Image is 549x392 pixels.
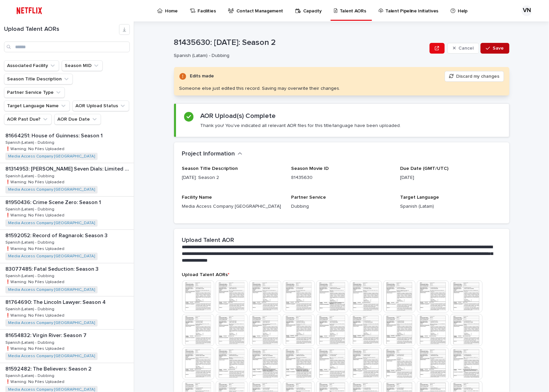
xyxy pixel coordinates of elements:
[291,166,329,171] span: Season Movie ID
[400,174,501,181] p: [DATE]
[291,203,392,210] p: Dubbing
[182,174,283,181] p: [DATE]: Season 2
[4,101,70,111] button: Target Language Name
[5,239,56,245] p: Spanish (Latam) - Dubbing
[5,345,66,351] p: ❗️Warning: No Files Uploaded
[5,312,66,318] p: ❗️Warning: No Files Uploaded
[458,46,474,51] span: Cancel
[291,174,392,181] p: 81435630
[72,101,129,111] button: AOR Upload Status
[182,203,283,210] p: Media Access Company [GEOGRAPHIC_DATA]
[4,42,130,52] input: Search
[5,298,107,306] p: 81764690: The Lincoln Lawyer: Season 4
[179,86,340,91] div: Someone else just edited this record. Saving may overwrite their changes.
[5,179,66,185] p: ❗️Warning: No Files Uploaded
[5,139,56,145] p: Spanish (Latam) - Dubbing
[8,321,95,325] a: Media Access Company [GEOGRAPHIC_DATA]
[5,212,66,218] p: ❗️Warning: No Files Uploaded
[8,254,95,259] a: Media Access Company [GEOGRAPHIC_DATA]
[8,287,95,292] a: Media Access Company [GEOGRAPHIC_DATA]
[4,60,59,71] button: Associated Facility
[481,43,509,54] button: Save
[5,198,102,206] p: 81950436: Crime Scene Zero: Season 1
[5,272,56,278] p: Spanish (Latam) - Dubbing
[182,150,242,158] button: Project Information
[5,165,132,172] p: 81314953: Agatha Christie's Seven Dials: Limited Series
[182,166,238,171] span: Season Title Description
[8,154,95,159] a: Media Access Company [GEOGRAPHIC_DATA]
[5,231,109,239] p: 81592052: Record of Ragnarok: Season 3
[174,53,425,59] p: Spanish (Latam) - Dubbing
[5,145,66,151] p: ❗️Warning: No Files Uploaded
[182,237,234,244] h2: Upload Talent AOR
[5,206,56,212] p: Spanish (Latam) - Dubbing
[5,372,56,378] p: Spanish (Latam) - Dubbing
[4,87,65,98] button: Partner Service Type
[291,195,326,200] span: Partner Service
[13,4,45,17] img: ifQbXi3ZQGMSEF7WDB7W
[182,272,230,277] span: Upload Talent AORs
[174,38,427,48] p: 81435630: [DATE]: Season 2
[400,195,439,200] span: Target Language
[4,74,73,84] button: Season Title Description
[493,46,504,51] span: Save
[5,306,56,312] p: Spanish (Latam) - Dubbing
[62,60,103,71] button: Season MID
[5,365,93,372] p: 81592482: The Believers: Season 2
[5,245,66,251] p: ❗️Warning: No Files Uploaded
[8,221,95,225] a: Media Access Company [GEOGRAPHIC_DATA]
[4,26,119,33] h1: Upload Talent AORs
[447,43,480,54] button: Cancel
[8,354,95,358] a: Media Access Company [GEOGRAPHIC_DATA]
[400,166,448,171] span: Due Date (GMT/UTC)
[4,114,52,125] button: AOR Past Due?
[400,203,501,210] p: Spanish (Latam)
[5,173,56,179] p: Spanish (Latam) - Dubbing
[5,131,104,139] p: 81664251: House of Guinness: Season 1
[8,387,95,392] a: Media Access Company [GEOGRAPHIC_DATA]
[8,187,95,192] a: Media Access Company [GEOGRAPHIC_DATA]
[5,339,56,345] p: Spanish (Latam) - Dubbing
[182,195,212,200] span: Facility Name
[5,278,66,284] p: ❗️Warning: No Files Uploaded
[445,71,504,82] button: Discard my changes
[190,72,214,80] div: Edits made
[182,150,235,158] h2: Project Information
[200,112,276,120] h2: AOR Upload(s) Complete
[5,265,100,272] p: 83077485: Fatal Seduction: Season 3
[54,114,101,125] button: AOR Due Date
[200,123,401,129] p: Thank you! You've indicated all relevant AOR files for this title/language have been uploaded.
[5,331,88,339] p: 81654832: Virgin River: Season 7
[5,378,66,384] p: ❗️Warning: No Files Uploaded
[521,5,532,16] div: VN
